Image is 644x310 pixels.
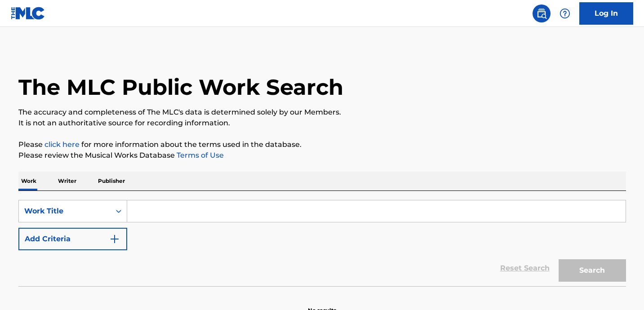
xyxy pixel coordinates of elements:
p: Please for more information about the terms used in the database. [18,139,626,150]
p: Publisher [95,172,128,190]
h1: The MLC Public Work Search [18,74,343,101]
a: Terms of Use [175,151,224,159]
iframe: Chat Widget [599,267,644,310]
img: MLC Logo [11,7,45,20]
form: Search Form [18,200,626,286]
a: Log In [579,2,633,25]
p: The accuracy and completeness of The MLC's data is determined solely by our Members. [18,107,626,118]
a: Public Search [533,4,551,22]
a: click here [44,140,80,149]
p: Please review the Musical Works Database [18,150,626,161]
p: It is not an authoritative source for recording information. [18,118,626,128]
img: 9d2ae6d4665cec9f34b9.svg [109,234,120,244]
p: Work [18,172,39,190]
p: Writer [55,172,79,190]
button: Add Criteria [18,228,127,250]
div: Work Title [24,206,105,217]
img: help [560,8,570,19]
div: Help [556,4,574,22]
img: search [536,8,547,19]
